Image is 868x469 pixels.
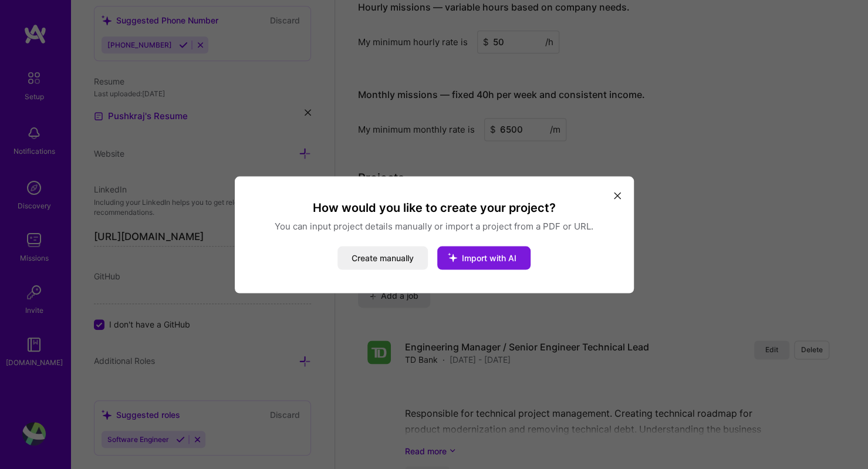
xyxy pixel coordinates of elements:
[249,220,620,232] p: You can input project details manually or import a project from a PDF or URL.
[437,246,531,269] button: Import with AI
[437,242,468,272] i: icon StarsWhite
[614,193,621,200] i: icon Close
[337,246,428,269] button: Create manually
[462,252,516,262] span: Import with AI
[235,176,634,293] div: modal
[249,200,620,215] h3: How would you like to create your project?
